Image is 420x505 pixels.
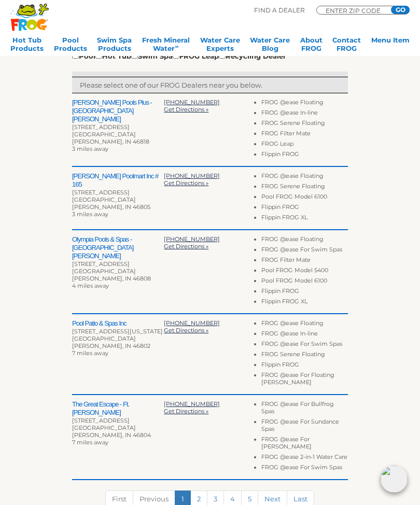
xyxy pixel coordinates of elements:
[300,36,323,57] a: AboutFROG
[72,145,108,152] span: 3 miles away
[164,408,208,415] a: Get Directions »
[80,80,340,90] p: Please select one of our FROG Dealers near you below.
[261,256,348,266] li: FROG Filter Mate
[261,453,348,464] li: FROG @ease 2-in-1 Water Care
[200,36,240,57] a: Water CareExperts
[72,328,164,335] div: [STREET_ADDRESS][US_STATE]
[261,350,348,361] li: FROG Serene Floating
[72,123,164,131] div: [STREET_ADDRESS]
[261,203,348,214] li: Flippin FROG
[261,119,348,130] li: FROG Serene Floating
[261,361,348,371] li: Flippin FROG
[72,282,109,289] span: 4 miles away
[72,417,164,424] div: [STREET_ADDRESS]
[391,6,410,14] input: GO
[142,36,190,57] a: Fresh MineralWater∞
[164,319,220,327] a: [PHONE_NUMBER]
[72,268,164,282] div: [GEOGRAPHIC_DATA][PERSON_NAME], IN 46808
[72,196,164,211] div: [GEOGRAPHIC_DATA][PERSON_NAME], IN 46805
[164,172,220,179] a: [PHONE_NUMBER]
[261,193,348,203] li: Pool FROG Model 6100
[261,400,348,418] li: FROG @ease For Bullfrog Spas
[261,464,348,474] li: FROG @ease For Swim Spas
[72,260,164,268] div: [STREET_ADDRESS]
[72,349,108,357] span: 7 miles away
[261,235,348,246] li: FROG @ease Floating
[10,36,44,57] a: Hot TubProducts
[261,150,348,161] li: Flippin FROG
[164,99,220,106] a: [PHONE_NUMBER]
[261,172,348,183] li: FROG @ease Floating
[72,211,108,218] span: 3 miles away
[164,327,208,334] a: Get Directions »
[261,109,348,119] li: FROG @ease In-line
[72,235,164,260] h2: Olympia Pools & Spas - [GEOGRAPHIC_DATA][PERSON_NAME]
[371,36,410,57] a: Menu Item
[72,172,164,189] h2: [PERSON_NAME] Poolmart Inc # 165
[54,36,87,57] a: PoolProducts
[72,439,108,446] span: 7 miles away
[164,106,208,113] a: Get Directions »
[261,340,348,350] li: FROG @ease For Swim Spas
[175,44,178,49] sup: ∞
[261,298,348,308] li: Flippin FROG XL
[164,243,208,250] a: Get Directions »
[261,287,348,298] li: Flippin FROG
[261,277,348,287] li: Pool FROG Model 6100
[261,130,348,140] li: FROG Filter Mate
[261,214,348,224] li: Flippin FROG XL
[261,140,348,150] li: FROG Leap
[332,36,361,57] a: ContactFROG
[72,335,164,349] div: [GEOGRAPHIC_DATA][PERSON_NAME], IN 46802
[261,246,348,256] li: FROG @ease For Swim Spas
[261,418,348,436] li: FROG @ease For Sundance Spas
[97,36,132,57] a: Swim SpaProducts
[164,400,220,408] a: [PHONE_NUMBER]
[72,189,164,196] div: [STREET_ADDRESS]
[72,131,164,145] div: [GEOGRAPHIC_DATA][PERSON_NAME], IN 46818
[261,371,348,389] li: FROG @ease For Floating [PERSON_NAME]
[72,319,164,328] h2: Pool Patio & Spas Inc
[72,424,164,439] div: [GEOGRAPHIC_DATA][PERSON_NAME], IN 46804
[325,8,387,13] input: Zip Code Form
[261,319,348,330] li: FROG @ease Floating
[381,466,408,493] img: openIcon
[72,99,164,123] h2: [PERSON_NAME] Pools Plus - [GEOGRAPHIC_DATA][PERSON_NAME]
[261,266,348,277] li: Pool FROG Model 5400
[261,183,348,193] li: FROG Serene Floating
[261,436,348,453] li: FROG @ease For [PERSON_NAME]
[72,400,164,417] h2: The Great Escape - Ft. [PERSON_NAME]
[261,330,348,340] li: FROG @ease In-line
[250,36,290,57] a: Water CareBlog
[164,179,208,187] a: Get Directions »
[261,99,348,109] li: FROG @ease Floating
[254,6,305,15] p: Find A Dealer
[164,235,220,243] a: [PHONE_NUMBER]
